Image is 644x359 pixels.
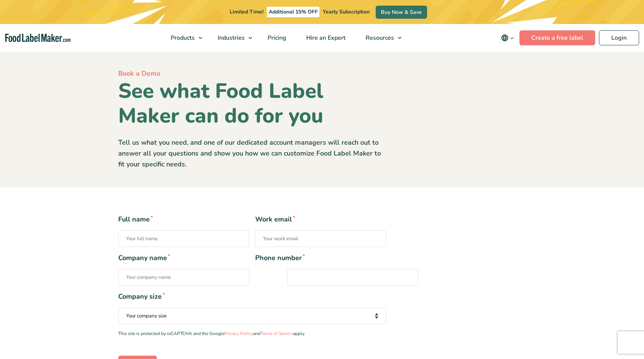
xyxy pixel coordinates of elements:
a: Resources [356,24,405,52]
p: Tell us what you need, and one of our dedicated account managers will reach out to answer all you... [118,137,386,169]
a: Pricing [258,24,295,52]
span: Full name [118,214,249,224]
span: Yearly Subscription [323,8,370,15]
span: Limited Time! [230,8,263,15]
a: Login [599,30,639,45]
span: Phone number [255,253,386,263]
span: Company size [118,292,386,302]
a: Terms of Service [260,331,293,337]
p: This site is protected by reCAPTCHA and the Google and apply. [118,330,386,337]
input: Full name* [118,230,249,247]
a: Create a free label [519,30,595,45]
span: Additional 15% OFF [267,7,320,17]
span: Resources [363,34,395,42]
a: Industries [208,24,256,52]
span: Work email [255,214,386,224]
span: Hire an Expert [304,34,346,42]
h1: See what Food Label Maker can do for you [118,79,386,128]
span: Book a Demo [118,69,160,78]
span: Pricing [265,34,287,42]
span: Industries [215,34,245,42]
input: Company name* [118,269,249,286]
input: Phone number* [287,269,418,286]
a: Buy Now & Save [376,6,427,19]
a: Products [161,24,206,52]
a: Privacy Policy [224,331,253,337]
input: Work email* [255,230,386,247]
a: Hire an Expert [296,24,354,52]
span: Products [169,34,196,42]
span: Company name [118,253,249,263]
